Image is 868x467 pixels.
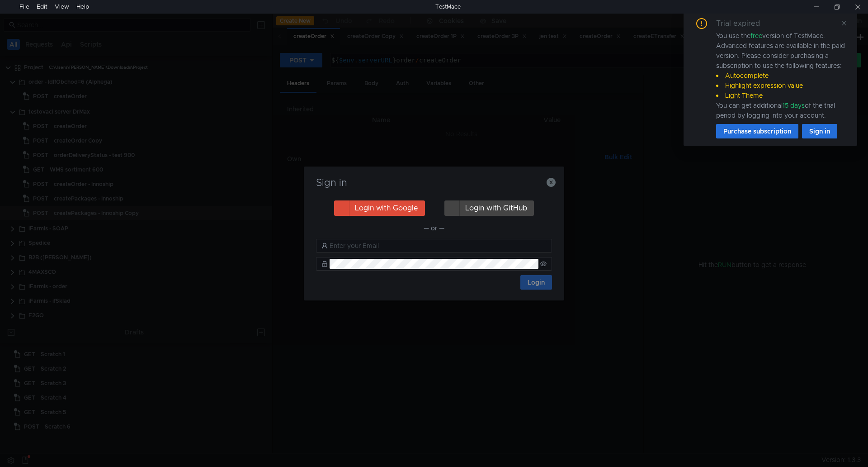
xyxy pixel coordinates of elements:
button: Purchase subscription [716,124,798,138]
li: Autocomplete [716,71,846,81]
li: Light Theme [716,91,846,100]
span: free [750,32,762,40]
button: Sign in [802,124,837,138]
div: — or — [316,223,552,233]
button: Login with GitHub [444,200,534,216]
span: 15 days [783,101,805,110]
div: You use the version of TestMace. Advanced features are available in the paid version. Please cons... [716,31,846,120]
div: You can get additional of the trial period by logging into your account. [716,100,846,120]
input: Enter your Email [330,241,547,251]
h3: Sign in [315,177,553,188]
li: Highlight expression value [716,81,846,91]
div: Trial expired [716,18,771,29]
button: Login with Google [334,200,425,216]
